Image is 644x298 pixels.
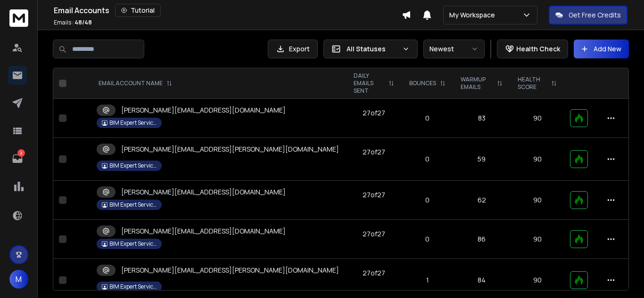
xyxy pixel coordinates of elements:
[407,195,447,205] p: 0
[518,76,547,91] p: HEALTH SCORE
[121,145,339,154] p: [PERSON_NAME][EMAIL_ADDRESS][PERSON_NAME][DOMAIN_NAME]
[363,190,385,200] div: 27 of 27
[9,270,28,289] button: M
[54,19,92,26] p: Emails :
[109,201,157,209] p: BIM Expert Services
[121,105,286,115] p: [PERSON_NAME][EMAIL_ADDRESS][DOMAIN_NAME]
[407,113,447,123] p: 0
[363,229,385,239] div: 27 of 27
[121,266,339,275] p: [PERSON_NAME][EMAIL_ADDRESS][PERSON_NAME][DOMAIN_NAME]
[17,149,25,157] p: 2
[497,40,568,58] button: Health Check
[453,181,510,220] td: 62
[423,40,485,58] button: Newest
[569,10,621,20] p: Get Free Credits
[449,10,499,20] p: My Workspace
[409,80,436,87] p: BOUNCES
[354,72,385,95] p: DAILY EMAILS SENT
[109,240,157,248] p: BIM Expert Services
[268,40,318,58] button: Export
[363,147,385,157] div: 27 of 27
[115,4,161,17] button: Tutorial
[74,18,92,26] span: 48 / 48
[453,99,510,138] td: 83
[574,40,629,58] button: Add New
[363,268,385,278] div: 27 of 27
[453,138,510,181] td: 59
[109,162,157,169] p: BIM Expert Services
[453,220,510,259] td: 86
[363,108,385,118] div: 27 of 27
[516,44,560,54] p: Health Check
[121,226,286,236] p: [PERSON_NAME][EMAIL_ADDRESS][DOMAIN_NAME]
[121,187,286,197] p: [PERSON_NAME][EMAIL_ADDRESS][DOMAIN_NAME]
[109,119,157,127] p: BIM Expert Services
[510,138,564,181] td: 90
[407,154,447,164] p: 0
[407,275,447,285] p: 1
[109,283,157,290] p: BIM Expert Services
[54,4,402,17] div: Email Accounts
[99,80,172,87] div: EMAIL ACCOUNT NAME
[510,220,564,259] td: 90
[549,6,627,24] button: Get Free Credits
[347,44,398,54] p: All Statuses
[510,99,564,138] td: 90
[510,181,564,220] td: 90
[407,234,447,244] p: 0
[461,76,493,91] p: WARMUP EMAILS
[8,149,27,168] a: 2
